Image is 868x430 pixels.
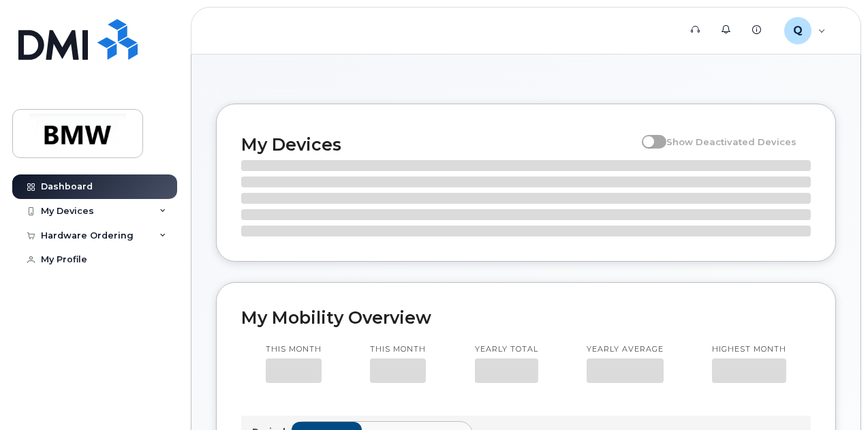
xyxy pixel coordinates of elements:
[266,344,322,355] p: This month
[666,136,796,147] span: Show Deactivated Devices
[712,344,786,355] p: Highest month
[642,129,653,140] input: Show Deactivated Devices
[587,344,664,355] p: Yearly average
[475,344,538,355] p: Yearly total
[241,134,635,155] h2: My Devices
[370,344,426,355] p: This month
[241,307,811,328] h2: My Mobility Overview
